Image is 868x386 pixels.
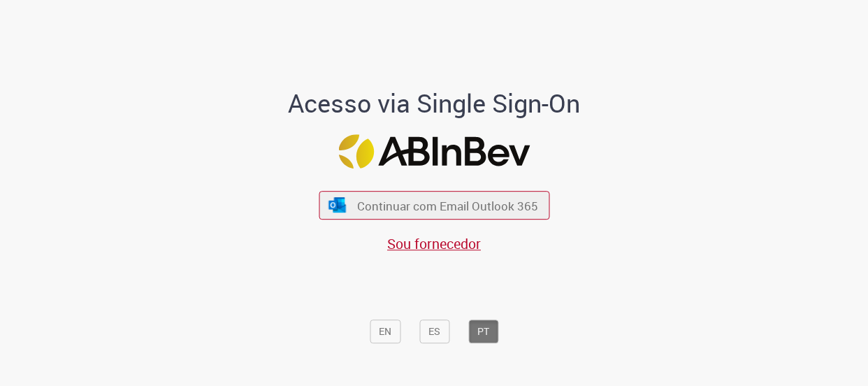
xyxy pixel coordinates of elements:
[419,320,449,343] button: ES
[370,320,400,343] button: EN
[328,197,347,212] img: ícone Azure/Microsoft 360
[468,320,498,343] button: PT
[319,191,549,220] button: ícone Azure/Microsoft 360 Continuar com Email Outlook 365
[240,90,628,117] h1: Acesso via Single Sign-On
[357,197,538,213] span: Continuar com Email Outlook 365
[387,234,481,253] a: Sou fornecedor
[338,134,530,169] img: Logo ABInBev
